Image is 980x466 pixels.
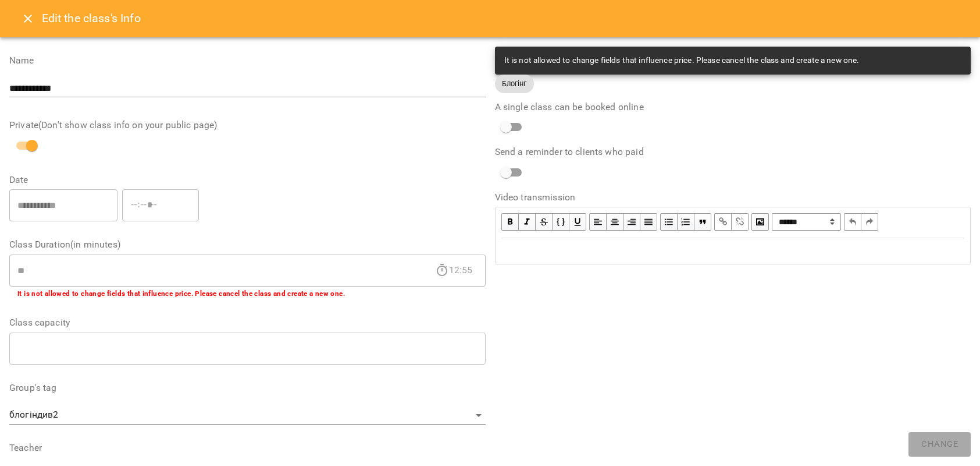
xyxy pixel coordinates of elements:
[589,213,607,231] button: Align Left
[9,56,486,65] label: Name
[495,147,971,157] label: Send a reminder to clients who paid
[495,193,971,202] label: Video transmission
[660,213,678,231] button: UL
[42,9,141,27] h6: Edit the class's Info
[844,213,861,231] button: Undo
[678,213,694,231] button: OL
[496,239,970,263] div: Edit text
[495,103,971,112] label: A single class can be booked online
[536,213,553,231] button: Strikethrough
[772,213,841,231] select: Block type
[623,213,640,231] button: Align Right
[751,213,769,231] button: Image
[504,50,860,71] div: It is not allowed to change fields that influence price. Please cancel the class and create a new...
[9,406,486,425] div: блогіндив2
[553,213,569,231] button: Monospace
[607,213,623,231] button: Align Center
[17,290,345,298] b: It is not allowed to change fields that influence price. Please cancel the class and create a new...
[9,318,486,327] label: Class capacity
[9,383,486,393] label: Group's tag
[640,213,657,231] button: Align Justify
[9,443,486,453] label: Teacher
[9,175,486,185] label: Date
[694,213,711,231] button: Blockquote
[714,213,732,231] button: Link
[861,213,878,231] button: Redo
[9,240,486,249] label: Class Duration(in minutes)
[501,213,519,231] button: Bold
[732,213,749,231] button: Remove Link
[9,121,486,130] label: Private(Don't show class info on your public page)
[519,213,536,231] button: Italic
[495,78,534,89] span: Блогінг
[569,213,586,231] button: Underline
[772,213,841,231] span: Normal
[14,5,42,33] button: Close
